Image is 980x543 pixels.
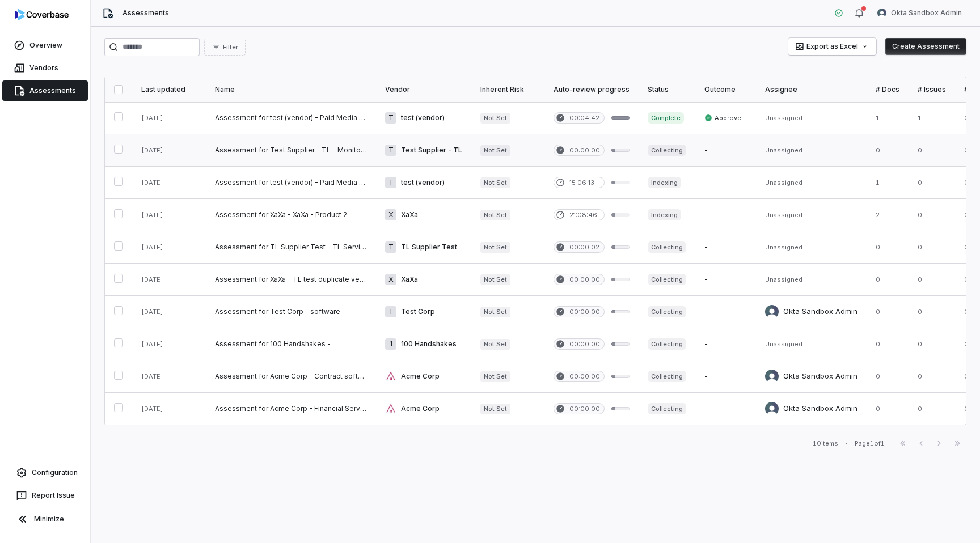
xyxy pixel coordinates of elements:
[15,9,69,20] img: logo-D7KZi-bG.svg
[877,9,886,18] img: Okta Sandbox Admin avatar
[122,9,169,18] span: Assessments
[141,85,197,94] div: Last updated
[871,5,969,22] button: Okta Sandbox Admin avatarOkta Sandbox Admin
[788,38,876,55] button: Export as Excel
[554,85,630,94] div: Auto-review progress
[885,38,966,55] button: Create Assessment
[648,85,686,94] div: Status
[891,9,962,18] span: Okta Sandbox Admin
[215,85,367,94] div: Name
[695,328,756,360] td: -
[204,39,246,56] button: Filter
[876,85,899,94] div: # Docs
[2,58,88,78] a: Vendors
[695,134,756,167] td: -
[695,167,756,199] td: -
[2,80,88,101] a: Assessments
[480,85,535,94] div: Inherent Risk
[695,199,756,231] td: -
[855,439,885,448] div: Page 1 of 1
[845,439,848,447] div: •
[695,264,756,296] td: -
[765,305,779,319] img: Okta Sandbox Admin avatar
[5,463,86,483] a: Configuration
[5,485,86,506] button: Report Issue
[704,85,747,94] div: Outcome
[2,35,88,56] a: Overview
[695,296,756,328] td: -
[765,402,779,415] img: Okta Sandbox Admin avatar
[918,85,946,94] div: # Issues
[695,231,756,264] td: -
[223,43,238,52] span: Filter
[765,370,779,383] img: Okta Sandbox Admin avatar
[5,508,86,531] button: Minimize
[765,85,857,94] div: Assignee
[695,360,756,393] td: -
[695,393,756,425] td: -
[385,85,462,94] div: Vendor
[813,439,838,448] div: 10 items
